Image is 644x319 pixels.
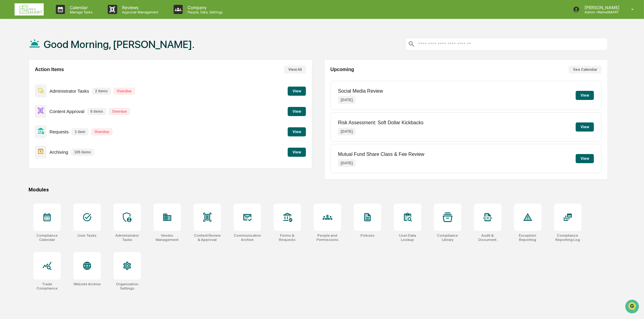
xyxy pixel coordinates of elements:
p: Overdue [91,129,112,135]
p: Archiving [49,149,68,155]
div: Communications Archive [234,233,261,242]
p: Calendar [65,5,96,10]
button: Start new chat [103,48,110,56]
p: Overdue [109,108,130,115]
div: Exception Reporting [514,233,541,242]
button: View All [284,66,306,74]
div: User Data Lookup [394,233,421,242]
p: Administrator Tasks [49,88,89,94]
div: People and Permissions [314,233,341,242]
p: Overdue [114,88,135,94]
a: Powered byPylon [43,103,73,108]
p: Content Approval [49,109,84,114]
h1: Good Morning, [PERSON_NAME]. [44,38,195,50]
a: 🖐️Preclearance [4,74,42,85]
div: User Tasks [77,233,97,238]
p: Social Media Review [338,88,383,94]
p: How can we help? [6,13,110,22]
p: Manage Tasks [65,10,96,14]
button: View [288,107,306,116]
img: 1746055101610-c473b297-6a78-478c-a979-82029cc54cd1 [6,46,17,57]
div: 🖐️ [6,77,11,82]
a: 🗄️Attestations [42,74,78,85]
p: [DATE] [338,159,356,167]
h2: Action Items [35,67,64,72]
h2: Upcoming [330,67,354,72]
a: View [288,129,306,134]
button: View [576,91,594,100]
div: Trade Compliance [33,282,61,290]
div: Modules [29,187,608,193]
a: View [288,149,306,155]
div: Policies [361,233,375,238]
p: Admin • RetireSMART [580,10,622,14]
div: Vendor Management [154,233,181,242]
button: View [288,127,306,136]
div: 🗄️ [44,77,49,82]
p: Risk Assessment: Soft Dollar Kickbacks [338,120,424,125]
button: View [288,87,306,96]
div: Compliance Library [434,233,461,242]
button: View [576,154,594,163]
span: Pylon [60,103,73,108]
span: Preclearance [12,77,39,83]
p: Approval Management [117,10,161,14]
a: View [288,88,306,94]
div: Forms & Requests [274,233,301,242]
iframe: Open customer support [625,299,641,315]
div: Organization Settings [114,282,141,290]
div: Content Review & Approval [194,233,221,242]
div: Website Archive [73,282,101,286]
div: Audit & Document Logs [474,233,501,242]
p: Requests [49,129,69,134]
div: Start new chat [21,46,100,53]
p: Mutual Fund Share Class & Fee Review [338,152,425,157]
p: Company [183,5,226,10]
p: 6 items [87,108,106,115]
div: 🔎 [6,89,11,94]
p: 2 items [92,88,111,94]
div: Compliance Reporting Log [554,233,581,242]
button: See Calendar [569,66,602,74]
p: People, Data, Settings [183,10,226,14]
span: Data Lookup [12,88,38,94]
div: We're available if you need us! [21,53,77,57]
p: [PERSON_NAME] [580,5,622,10]
p: 105 items [71,149,94,156]
div: Compliance Calendar [33,233,61,242]
img: logo [15,3,44,15]
p: Reviews [117,5,161,10]
a: 🔎Data Lookup [4,86,41,97]
p: [DATE] [338,96,356,104]
p: [DATE] [338,128,356,135]
div: Administrator Tasks [114,233,141,242]
a: View [288,108,306,114]
p: 1 item [72,129,88,135]
button: View [576,122,594,132]
button: View [288,148,306,157]
span: Attestations [50,77,75,83]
